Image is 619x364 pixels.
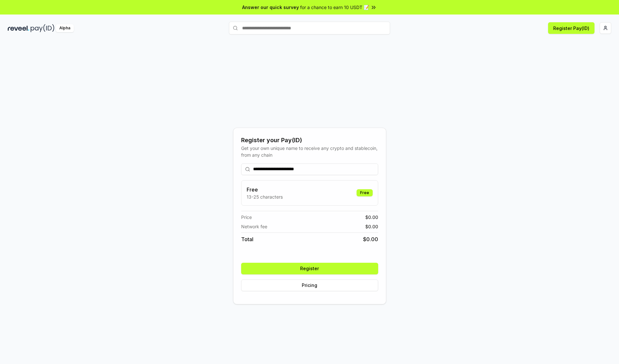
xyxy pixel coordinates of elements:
[241,223,267,230] span: Network fee
[247,193,283,200] p: 13-25 characters
[365,214,378,221] span: $ 0.00
[300,4,369,11] span: for a chance to earn 10 USDT 📝
[241,136,378,145] div: Register your Pay(ID)
[241,263,378,274] button: Register
[548,22,594,34] button: Register Pay(ID)
[241,280,378,291] button: Pricing
[242,4,299,11] span: Answer our quick survey
[363,235,378,243] span: $ 0.00
[357,189,373,196] div: Free
[247,186,283,193] h3: Free
[8,24,29,32] img: reveel_dark
[241,145,378,158] div: Get your own unique name to receive any crypto and stablecoin, from any chain
[56,24,74,32] div: Alpha
[241,235,253,243] span: Total
[241,214,252,221] span: Price
[365,223,378,230] span: $ 0.00
[31,24,54,32] img: pay_id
